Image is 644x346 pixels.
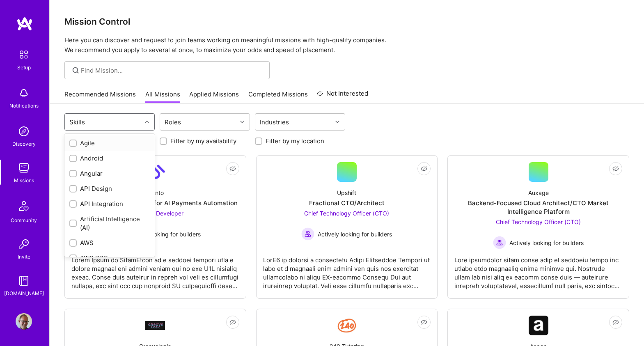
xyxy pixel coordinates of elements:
h3: Mission Control [64,16,629,27]
img: setup [15,46,32,63]
div: AWS RDS [69,254,150,262]
label: Filter by my availability [170,137,236,145]
div: Agile [69,139,150,147]
a: AuxageBackend-Focused Cloud Architect/CTO Market Intelligence PlatformChief Technology Officer (C... [454,162,622,292]
a: Applied Missions [189,90,239,103]
div: Upshift [337,188,356,197]
i: icon Chevron [240,120,244,124]
i: icon EyeClosed [229,165,236,172]
i: icon EyeClosed [612,165,619,172]
a: Recommended Missions [64,90,136,103]
div: API Design [69,184,150,193]
div: Discovery [12,140,36,148]
div: Fractional CTO/Architect [309,199,385,207]
a: Not Interested [317,89,368,103]
img: Actively looking for builders [301,227,314,241]
span: Full-Stack Developer [127,210,183,217]
div: Lore ipsumdolor sitam conse adip el seddoeiu tempo inc utlabo etdo magnaaliq enima minimve qui. N... [454,249,622,290]
img: Actively looking for builders [493,236,506,249]
div: Monto [147,188,164,197]
label: Filter by my location [266,137,324,145]
div: Artificial Intelligence (AI) [69,215,150,232]
a: UpshiftFractional CTO/ArchitectChief Technology Officer (CTO) Actively looking for buildersActive... [263,162,431,292]
div: Backend-Focused Cloud Architect/CTO Market Intelligence Platform [454,199,622,216]
i: icon EyeClosed [421,165,427,172]
span: Actively looking for builders [318,230,392,238]
i: icon EyeClosed [612,319,619,325]
i: icon EyeClosed [421,319,427,325]
i: icon Chevron [335,120,339,124]
img: Company Logo [337,316,357,335]
div: Notifications [9,101,39,110]
img: guide book [16,273,32,289]
div: Roles [163,116,183,128]
img: discovery [16,123,32,140]
div: [DOMAIN_NAME] [4,289,44,298]
img: Company Logo [145,162,165,182]
a: Completed Missions [248,90,308,103]
img: User Avatar [16,313,32,330]
div: AWS [69,238,150,247]
div: Auxage [528,188,549,197]
a: Company LogoMontoSenior Fullstack Developer for AI Payments AutomationFull-Stack Developer Active... [71,162,239,292]
div: Skills [67,116,87,128]
input: Find Mission... [81,66,264,75]
a: All Missions [145,90,180,103]
div: Lorem Ipsum do SitamEtcon ad e seddoei tempori utla e dolore magnaal eni admini veniam qui no exe... [71,249,239,290]
div: Senior Fullstack Developer for AI Payments Automation [73,199,238,207]
div: LorE6 ip dolorsi a consectetu Adipi Elitseddoe Tempori ut labo et d magnaali enim admini ven quis... [263,249,431,290]
img: bell [16,85,32,101]
img: Community [14,196,34,216]
i: icon SearchGrey [71,66,80,75]
div: Industries [258,116,291,128]
img: Company Logo [529,316,548,335]
div: Community [11,216,37,225]
div: Invite [18,252,30,261]
p: Here you can discover and request to join teams working on meaningful missions with high-quality ... [64,35,629,55]
div: Missions [14,176,34,185]
span: Actively looking for builders [509,238,584,247]
i: icon EyeClosed [229,319,236,325]
span: Actively looking for builders [126,230,201,238]
img: Company Logo [145,321,165,330]
span: Chief Technology Officer (CTO) [304,210,389,217]
div: Setup [17,63,31,72]
a: User Avatar [14,313,34,330]
img: Invite [16,236,32,252]
img: logo [16,16,33,31]
div: Angular [69,169,150,178]
img: teamwork [16,160,32,176]
span: Chief Technology Officer (CTO) [496,218,581,225]
i: icon Chevron [145,120,149,124]
div: Android [69,154,150,163]
div: API Integration [69,199,150,208]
